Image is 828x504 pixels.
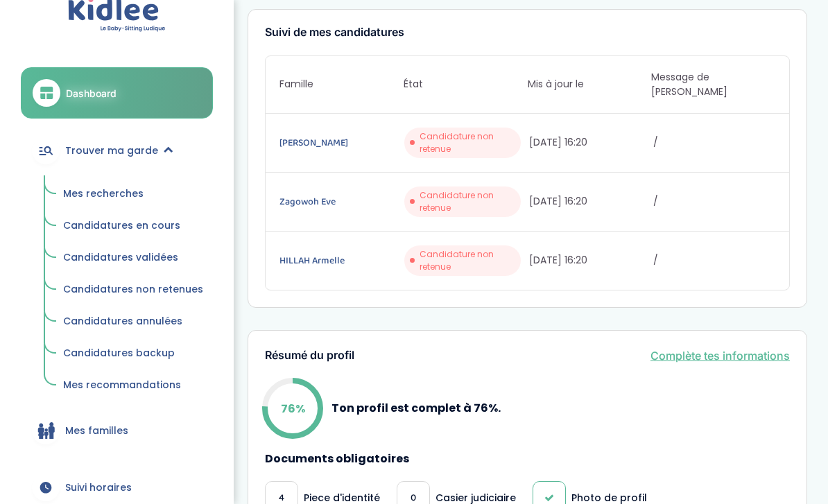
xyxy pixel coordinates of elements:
[528,77,652,92] span: Mis à jour le
[420,248,515,273] span: Candidature non retenue
[21,67,213,119] a: Dashboard
[279,253,402,268] a: HILLAH Armelle
[63,314,182,328] span: Candidatures annulées
[279,77,404,92] span: Famille
[21,125,213,175] a: Trouver ma garde
[281,399,305,417] p: 76%
[63,186,144,200] span: Mes recherches
[63,282,203,296] span: Candidatures non retenues
[265,453,790,465] h4: Documents obligatoires
[53,181,213,207] a: Mes recherches
[279,135,402,150] a: [PERSON_NAME]
[650,347,790,364] a: Complète tes informations
[65,144,158,158] span: Trouver ma garde
[65,424,128,438] span: Mes familles
[53,372,213,399] a: Mes recommandations
[404,77,528,92] span: État
[65,480,132,495] span: Suivi horaires
[529,135,651,150] span: [DATE] 16:20
[420,189,515,214] span: Candidature non retenue
[53,245,213,271] a: Candidatures validées
[331,399,501,417] p: Ton profil est complet à 76%.
[53,309,213,335] a: Candidatures annulées
[21,406,213,455] a: Mes familles
[265,26,790,39] h3: Suivi de mes candidatures
[279,194,402,209] a: Zagowoh Eve
[529,253,651,268] span: [DATE] 16:20
[63,250,178,264] span: Candidatures validées
[66,86,117,101] span: Dashboard
[420,130,515,155] span: Candidature non retenue
[63,378,181,392] span: Mes recommandations
[653,253,775,268] span: /
[653,135,775,150] span: /
[63,218,180,232] span: Candidatures en cours
[653,194,775,209] span: /
[529,194,651,209] span: [DATE] 16:20
[265,349,354,362] h3: Résumé du profil
[651,70,775,99] span: Message de [PERSON_NAME]
[53,340,213,367] a: Candidatures backup
[63,346,175,360] span: Candidatures backup
[53,213,213,239] a: Candidatures en cours
[53,277,213,303] a: Candidatures non retenues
